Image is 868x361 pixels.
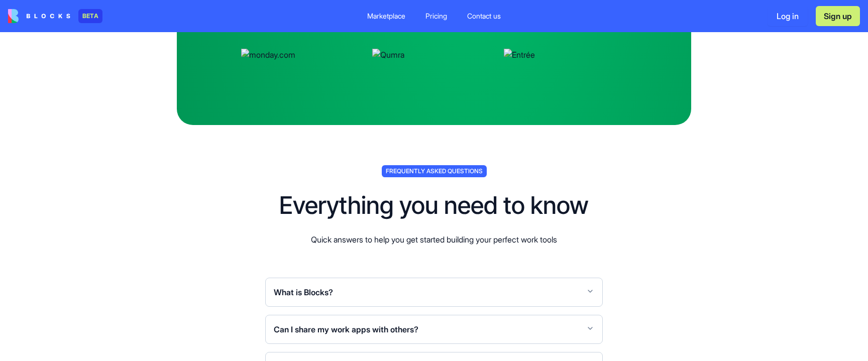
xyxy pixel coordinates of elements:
[241,49,364,61] img: monday.com
[504,49,627,61] img: Entrée
[367,11,405,21] div: Marketplace
[359,7,413,25] a: Marketplace
[274,315,594,343] button: Can I share my work apps with others?
[417,7,455,25] a: Pricing
[279,193,589,217] h1: Everything you need to know
[274,323,418,335] span: Can I share my work apps with others?
[768,6,808,26] button: Log in
[372,49,495,61] img: Qumra
[78,9,102,23] div: BETA
[274,278,594,306] button: What is Blocks?
[311,233,557,246] p: Quick answers to help you get started building your perfect work tools
[467,11,501,21] div: Contact us
[459,7,509,25] a: Contact us
[8,9,102,23] a: BETA
[816,6,860,26] button: Sign up
[274,286,333,298] span: What is Blocks?
[382,165,487,177] span: FREQUENTLY ASKED QUESTIONS
[425,11,447,21] div: Pricing
[8,9,70,23] img: logo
